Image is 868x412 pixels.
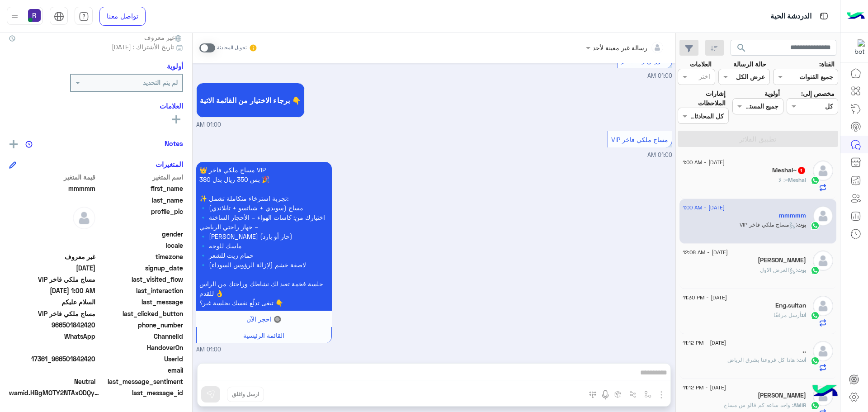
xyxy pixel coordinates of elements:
[678,89,726,108] label: إشارات الملاحظات
[97,207,184,227] span: profile_pic
[811,311,820,320] img: WhatsApp
[758,256,806,264] h5: Ahmed Elnomany
[73,207,95,229] img: defaultAdmin.png
[97,354,184,364] span: UserId
[97,331,184,341] span: ChannelId
[733,59,766,69] label: حالة الرسالة
[818,10,830,22] img: tab
[9,172,95,182] span: قيمة المتغير
[760,266,797,273] span: : العرض الاول
[779,212,806,219] h5: mmmmm
[97,275,184,284] span: last_visited_flow
[847,7,865,26] img: Logo
[683,158,725,166] span: [DATE] - 1:00 AM
[647,72,672,79] span: 01:00 AM
[79,11,89,22] img: tab
[9,320,95,330] span: 966501842420
[196,346,221,354] span: 01:00 AM
[97,297,184,307] span: last_message
[97,184,184,193] span: first_name
[97,309,184,318] span: last_clicked_button
[793,402,806,408] span: AMIR
[772,166,806,174] h5: Meshal~
[811,176,820,185] img: WhatsApp
[775,302,806,309] h5: Eng.sultan
[196,162,332,311] p: 5/9/2025, 1:00 AM
[774,312,802,318] span: أرسل مرفقًا
[9,377,95,386] span: 0
[699,71,712,83] div: اختر
[785,176,806,183] span: Meshal~
[9,11,20,22] img: profile
[813,296,833,316] img: defaultAdmin.png
[9,102,183,110] h6: العلامات
[690,59,712,69] label: العلامات
[97,195,184,205] span: last_name
[683,339,726,347] span: [DATE] - 11:12 PM
[683,248,728,256] span: [DATE] - 12:08 AM
[196,121,221,129] span: 01:00 AM
[54,11,64,22] img: tab
[797,266,806,273] span: بوت
[9,365,95,375] span: null
[802,347,806,355] h5: ..
[797,221,806,228] span: بوت
[97,252,184,261] span: timezone
[736,43,747,53] span: search
[9,252,95,261] span: غير معروف
[9,388,99,398] span: wamid.HBgMOTY2NTAxODQyNDIwFQIAEhgUM0FEODI0QzM4MTQ3ODVGNDlCMjgA
[9,286,95,295] span: 2025-09-04T22:00:36.382Z
[101,388,183,398] span: last_message_id
[9,331,95,341] span: 2
[9,309,95,318] span: مساج ملكي فاخر VIP
[731,40,753,59] button: search
[819,59,835,69] label: القناة:
[811,401,820,410] img: WhatsApp
[798,356,806,363] span: انت
[813,161,833,181] img: defaultAdmin.png
[9,140,18,148] img: add
[97,286,184,295] span: last_interaction
[683,384,726,392] span: [DATE] - 11:12 PM
[9,297,95,307] span: السلام عليكم
[9,354,95,364] span: 17361_966501842420
[811,221,820,230] img: WhatsApp
[9,275,95,284] span: مساج ملكي فاخر VIP
[9,229,95,239] span: null
[243,331,284,339] span: القائمة الرئيسية
[770,10,811,23] p: الدردشة الحية
[813,206,833,226] img: defaultAdmin.png
[9,184,95,193] span: mmmmm
[200,96,301,104] span: برجاء الاختيار من القائمة الاتية 👇
[683,294,727,302] span: [DATE] - 11:30 PM
[764,89,780,98] label: أولوية
[97,263,184,273] span: signup_date
[246,315,281,323] span: 🔘 احجز الآن
[25,141,33,148] img: notes
[798,167,805,174] span: 1
[144,33,183,42] span: غير معروف
[647,152,672,158] span: 01:00 AM
[811,266,820,275] img: WhatsApp
[801,89,835,98] label: مخصص إلى:
[97,172,184,182] span: اسم المتغير
[167,62,183,70] h6: أولوية
[75,7,93,26] a: tab
[611,136,668,143] span: مساج ملكي فاخر VIP
[683,204,725,212] span: [DATE] - 1:00 AM
[813,341,833,361] img: defaultAdmin.png
[849,39,865,56] img: 322853014244696
[9,263,95,273] span: 2025-09-04T21:59:34.53Z
[99,7,146,26] a: تواصل معنا
[811,356,820,365] img: WhatsApp
[778,176,785,183] span: لا
[97,229,184,239] span: gender
[165,139,183,147] h6: Notes
[740,221,797,228] span: : مساج ملكي فاخر VIP
[156,160,183,168] h6: المتغيرات
[727,356,798,363] span: هادا كل فروعنا بشرق الرياض
[97,320,184,330] span: phone_number
[97,241,184,250] span: locale
[813,251,833,271] img: defaultAdmin.png
[112,42,174,52] span: تاريخ الأشتراك : [DATE]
